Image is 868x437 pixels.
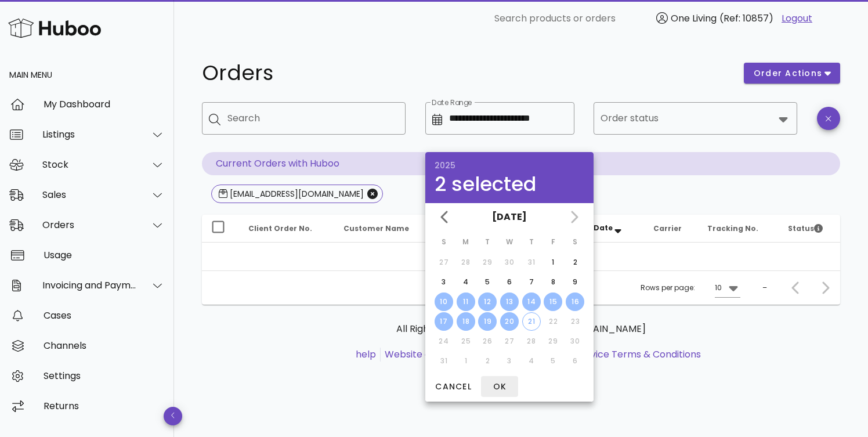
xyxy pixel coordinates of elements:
th: W [499,232,520,252]
div: Channels [44,340,165,351]
div: Returns [44,400,165,411]
th: Carrier [644,215,699,243]
th: T [521,232,542,252]
div: 17 [435,316,453,327]
button: [DATE] [487,205,531,229]
div: Listings [42,129,137,140]
div: 2 [566,257,584,268]
span: Tracking No. [707,223,758,233]
div: Settings [44,370,165,381]
button: Cancel [430,376,476,397]
button: 14 [522,292,541,311]
button: 4 [457,273,475,291]
button: 3 [435,273,453,291]
div: Stock [42,159,137,170]
th: S [565,232,585,252]
div: Invoicing and Payments [42,280,137,291]
button: 21 [522,312,541,331]
td: No data available [202,243,840,270]
div: – [762,283,767,293]
div: 3 [435,277,453,287]
button: Previous month [435,207,455,227]
button: order actions [744,63,840,84]
div: 15 [544,297,562,307]
div: 2025 [435,161,584,169]
div: 14 [522,297,541,307]
p: Current Orders with Huboo [202,152,840,175]
th: Customer Name [334,215,431,243]
div: 7 [522,277,541,287]
button: 1 [544,253,562,272]
th: Status [779,215,840,243]
div: 13 [500,297,519,307]
div: 11 [457,297,475,307]
button: 20 [500,312,519,331]
span: Customer Name [343,223,409,233]
button: 5 [478,273,497,291]
div: 9 [566,277,584,287]
div: 4 [457,277,475,287]
button: 13 [500,292,519,311]
button: 10 [435,292,453,311]
div: 10 [715,283,722,293]
label: Date Range [432,99,472,107]
button: 17 [435,312,453,331]
button: 9 [566,273,584,291]
div: Cases [44,310,165,321]
button: 12 [478,292,497,311]
span: Carrier [653,223,682,233]
button: 2 [566,253,584,272]
th: Tracking No. [698,215,779,243]
span: order actions [753,67,823,80]
div: 18 [457,316,475,327]
div: 20 [500,316,519,327]
div: 16 [566,297,584,307]
button: 6 [500,273,519,291]
p: All Rights Reserved. Copyright 2025 - [DOMAIN_NAME] [211,322,831,336]
button: 19 [478,312,497,331]
div: Sales [42,189,137,200]
div: 8 [544,277,562,287]
span: (Ref: 10857) [719,12,773,25]
a: Logout [782,12,812,26]
div: [EMAIL_ADDRESS][DOMAIN_NAME] [227,188,364,200]
div: 10Rows per page: [715,279,740,297]
span: Cancel [435,381,472,393]
li: and [381,348,701,362]
th: Client Order No. [239,215,334,243]
div: 10 [435,297,453,307]
div: 19 [478,316,497,327]
span: Status [788,223,823,233]
button: 11 [457,292,475,311]
th: F [543,232,564,252]
div: 2 selected [435,174,584,194]
div: My Dashboard [44,99,165,110]
button: 8 [544,273,562,291]
th: Order Date: Sorted descending. Activate to remove sorting. [559,215,644,243]
a: Website and Dashboard Terms of Use [385,348,558,361]
img: Huboo Logo [8,16,101,41]
span: Client Order No. [248,223,312,233]
div: 5 [478,277,497,287]
button: 7 [522,273,541,291]
div: Order status [594,102,797,135]
button: OK [481,376,518,397]
div: 21 [523,316,540,327]
span: OK [486,381,513,393]
span: One Living [671,12,717,25]
a: help [356,348,376,361]
div: 12 [478,297,497,307]
button: 18 [457,312,475,331]
button: 15 [544,292,562,311]
div: Usage [44,250,165,261]
div: 1 [544,257,562,268]
a: Service Terms & Conditions [576,348,701,361]
div: 6 [500,277,519,287]
div: Rows per page: [641,271,740,305]
th: T [477,232,498,252]
button: Close [367,189,378,199]
div: Orders [42,219,137,230]
th: S [433,232,454,252]
th: M [455,232,476,252]
h1: Orders [202,63,730,84]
